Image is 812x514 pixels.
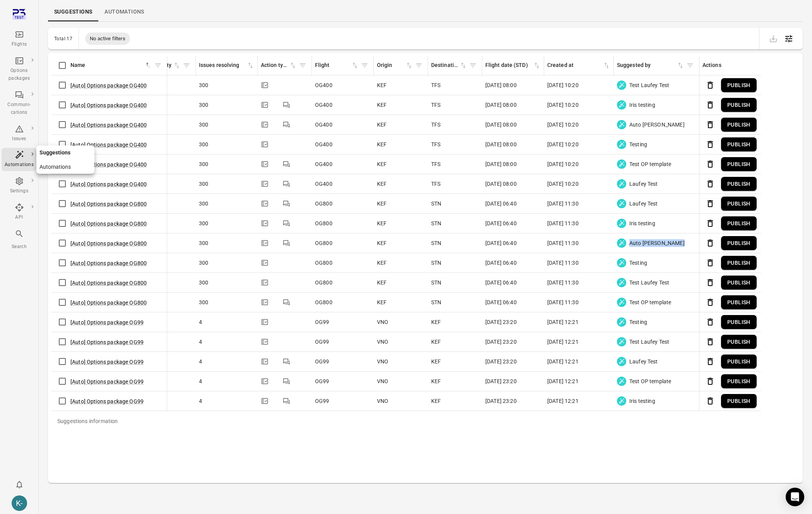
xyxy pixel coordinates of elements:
[261,61,289,70] div: Action types
[485,377,517,385] span: [DATE] 23:20
[547,377,579,385] span: [DATE] 12:21
[261,239,269,247] svg: Options package
[547,81,579,89] span: [DATE] 10:20
[70,121,147,129] button: [Auto] Options package OG400
[98,3,150,21] a: Automations
[199,200,208,207] span: 300
[377,338,388,346] span: VNO
[377,61,405,70] div: Origin
[199,61,254,70] div: Sort by issues resolving in ascending order
[702,77,718,93] button: Delete
[48,3,98,21] a: Suggestions
[431,101,440,109] span: TFS
[485,140,517,148] span: [DATE] 08:00
[5,187,34,195] div: Settings
[181,60,192,71] button: Filter by issue severity
[5,41,34,48] div: Flights
[702,176,718,192] button: Delete
[5,135,34,143] div: Issues
[485,397,517,405] span: [DATE] 23:20
[54,36,72,41] div: Total 17
[547,101,579,109] span: [DATE] 10:20
[431,81,440,89] span: TFS
[70,101,147,109] button: [Auto] Options package OG400
[261,279,269,286] svg: Options package
[485,239,517,247] span: [DATE] 06:40
[377,61,413,70] div: Sort by origin in ascending order
[199,358,202,365] span: 4
[547,160,579,168] span: [DATE] 10:20
[721,315,757,329] button: Publish
[377,180,387,188] span: KEF
[629,180,658,188] span: Laufey Test
[766,34,781,42] span: Please make a selection to export
[283,101,290,109] svg: Communication
[629,121,685,128] span: Auto [PERSON_NAME]
[431,397,441,405] span: KEF
[70,180,147,188] button: [Auto] Options package OG400
[629,318,647,326] span: Testing
[431,298,441,306] span: STN
[721,335,757,349] button: Publish
[377,200,387,207] span: KEF
[315,61,351,70] div: Flight
[377,358,388,365] span: VNO
[283,121,290,128] svg: Communication
[485,81,517,89] span: [DATE] 08:00
[547,338,579,346] span: [DATE] 12:21
[547,318,579,326] span: [DATE] 12:21
[629,338,669,346] span: Test Laufey Test
[547,358,579,365] span: [DATE] 12:21
[199,81,208,89] span: 300
[413,60,425,71] span: Filter by origin
[283,160,290,168] svg: Communication
[283,298,290,306] svg: Communication
[702,196,718,211] button: Delete
[702,374,718,389] button: Delete
[721,137,757,152] button: Publish
[315,338,329,346] span: OG99
[781,31,797,46] button: Open table configuration
[283,358,290,365] svg: Communication
[702,216,718,231] button: Delete
[547,121,579,128] span: [DATE] 10:20
[721,236,757,250] button: Publish
[70,319,144,326] button: [Auto] Options package OG99
[547,140,579,148] span: [DATE] 10:20
[359,60,370,71] span: Filter by flight
[485,298,517,306] span: [DATE] 06:40
[199,338,202,346] span: 4
[485,200,517,207] span: [DATE] 06:40
[48,3,803,21] nav: Local navigation
[547,180,579,188] span: [DATE] 10:20
[261,358,269,365] svg: Options package
[70,82,147,89] button: [Auto] Options package OG400
[283,219,290,227] svg: Communication
[199,160,208,168] span: 300
[377,121,387,128] span: KEF
[199,180,208,188] span: 300
[70,378,144,385] button: [Auto] Options package OG99
[70,240,147,247] button: [Auto] Options package OG800
[377,81,387,89] span: KEF
[152,60,164,71] span: Filter by name
[199,279,208,286] span: 300
[547,61,603,70] div: Created at
[431,377,441,385] span: KEF
[70,141,147,149] button: [Auto] Options package OG400
[629,101,655,109] span: Iris testing
[617,61,677,70] div: Suggested by
[377,377,388,385] span: VNO
[199,397,202,405] span: 4
[485,101,517,109] span: [DATE] 08:00
[283,377,290,385] svg: Communication
[199,219,208,227] span: 300
[199,121,208,128] span: 300
[721,177,757,191] button: Publish
[261,397,269,405] svg: Options package
[547,239,579,247] span: [DATE] 11:30
[70,61,152,70] div: Sort by name in descending order
[431,358,441,365] span: KEF
[702,61,758,70] div: Actions
[485,358,517,365] span: [DATE] 23:20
